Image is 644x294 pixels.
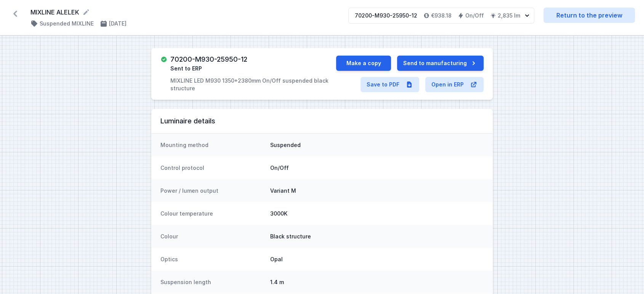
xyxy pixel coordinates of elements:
[270,141,484,149] dd: Suspended
[425,77,484,92] a: Open in ERP
[40,20,94,27] h4: Suspended MIXLINE
[270,256,484,263] dd: Opal
[270,233,484,240] dd: Black structure
[160,210,264,217] dt: Colour temperature
[170,77,336,92] p: MIXLINE LED M930 1350+2380mm On/Off suspended black structure
[160,278,264,286] dt: Suspension length
[160,117,484,126] h3: Luminaire details
[160,187,264,195] dt: Power / lumen output
[160,233,264,240] dt: Colour
[543,8,635,23] a: Return to the preview
[160,164,264,172] dt: Control protocol
[170,56,247,63] h3: 70200-M930-25950-12
[336,56,391,71] button: Make a copy
[397,56,484,71] button: Send to manufacturing
[270,187,484,195] dd: Variant M
[270,278,484,286] dd: 1.4 m
[348,8,534,24] button: 70200-M930-25950-12€938.18On/Off2,835 lm
[270,210,484,217] dd: 3000K
[360,77,419,92] a: Save to PDF
[355,12,417,19] div: 70200-M930-25950-12
[498,12,520,19] h4: 2,835 lm
[160,256,264,263] dt: Optics
[170,65,202,72] span: Sent to ERP
[270,164,484,172] dd: On/Off
[431,12,452,19] h4: €938.18
[82,8,90,16] button: Rename project
[30,8,339,17] form: MIXLINE ALELEK
[160,141,264,149] dt: Mounting method
[109,20,127,27] h4: [DATE]
[465,12,484,19] h4: On/Off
